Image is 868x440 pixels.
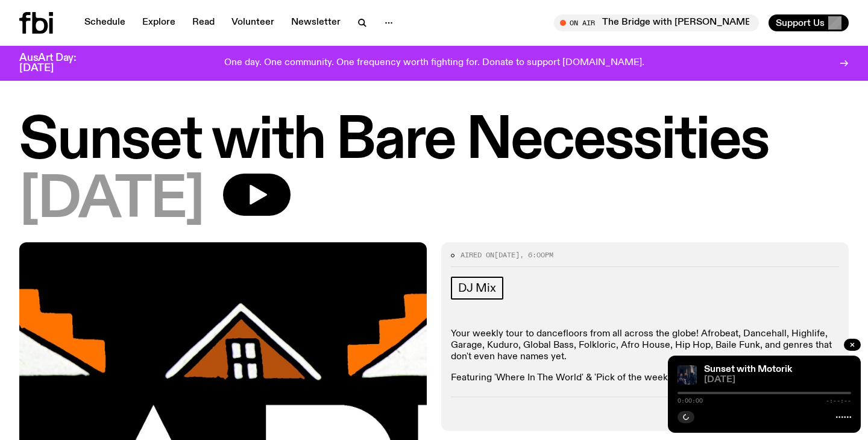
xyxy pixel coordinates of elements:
span: , 6:00pm [520,250,553,260]
p: Featuring 'Where In The World' & 'Pick of the week' [451,372,839,384]
p: Your weekly tour to dancefloors from all across the globe! Afrobeat, Dancehall, Highlife, Garage,... [451,328,839,363]
span: [DATE] [19,174,204,228]
a: Explore [135,14,183,31]
button: On AirThe Bridge with [PERSON_NAME] [554,14,759,31]
span: -:--:-- [826,398,851,404]
span: Support Us [776,17,825,28]
a: Read [185,14,222,31]
span: DJ Mix [458,281,496,295]
a: Volunteer [224,14,281,31]
p: One day. One community. One frequency worth fighting for. Donate to support [DOMAIN_NAME]. [224,58,644,69]
span: 0:00:00 [678,398,703,404]
span: Aired on [461,250,494,260]
a: Schedule [77,14,133,31]
a: Sunset with Motorik [704,365,792,374]
h3: AusArt Day: [DATE] [19,53,96,74]
span: [DATE] [494,250,520,260]
span: [DATE] [704,376,851,385]
a: Newsletter [284,14,348,31]
button: Support Us [769,14,849,31]
a: DJ Mix [451,277,503,300]
h1: Sunset with Bare Necessities [19,115,849,169]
